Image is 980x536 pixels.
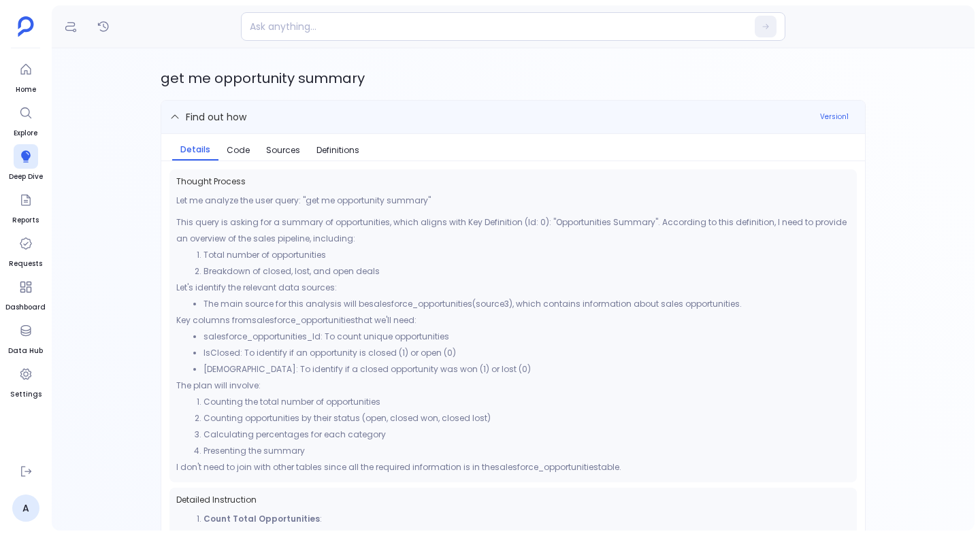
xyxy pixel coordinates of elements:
li: Total number of opportunities [203,247,850,263]
li: : To identify if an opportunity is closed (1) or open (0) [203,345,850,361]
li: Counting the total number of opportunities [203,394,850,410]
code: salesforce_opportunities [369,298,472,309]
p: Key columns from that we'll need: [176,312,850,329]
a: Data Hub [8,318,43,356]
p: Let's identify the relevant data sources: [176,280,850,296]
li: Calculating percentages for each category [203,426,850,443]
a: Dashboard [5,275,46,313]
span: Code [227,145,250,156]
code: salesforce_opportunities [495,461,598,473]
a: Home [14,57,38,95]
button: Definitions [60,16,82,37]
span: Dashboard [5,302,46,313]
a: Deep Dive [9,144,43,182]
li: The main source for this analysis will be (source3), which contains information about sales oppor... [203,296,850,312]
img: petavue logo [18,16,34,37]
span: Home [14,84,38,95]
li: : To count unique opportunities [203,329,850,345]
span: Settings [10,389,42,400]
span: Reports [12,215,39,226]
span: Find out how [186,110,246,124]
span: Definitions [316,145,359,156]
a: Explore [14,101,38,139]
span: Detailed Instruction [176,495,850,505]
span: Sources [266,145,300,156]
span: get me opportunity summary [161,69,365,88]
span: Thought Process [176,176,850,187]
p: This query is asking for a summary of opportunities, which aligns with Key Definition (Id: 0): "O... [176,214,850,247]
li: Breakdown of closed, lost, and open deals [203,263,850,280]
span: Details [180,144,210,155]
a: Reports [12,188,39,226]
span: Data Hub [8,346,43,356]
strong: Count Total Opportunities [203,513,320,524]
button: Version1 [812,109,857,125]
p: Let me analyze the user query: "get me opportunity summary" [176,192,850,209]
code: [DEMOGRAPHIC_DATA] [203,363,296,375]
p: I don't need to join with other tables since all the required information is in the table. [176,459,850,475]
li: Presenting the summary [203,443,850,459]
a: Settings [10,362,42,400]
li: Counting opportunities by their status (open, closed won, closed lost) [203,410,850,426]
li: : To identify if a closed opportunity was won (1) or lost (0) [203,361,850,378]
span: Explore [14,128,38,139]
a: Requests [9,231,42,269]
code: salesforce_opportunities_Id [203,331,321,342]
a: A [12,495,39,522]
span: Deep Dive [9,171,43,182]
p: : [203,511,850,527]
code: IsClosed [203,347,240,358]
button: History [93,16,114,37]
span: Requests [9,258,42,269]
p: The plan will involve: [176,378,850,394]
code: salesforce_opportunities [252,314,355,326]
